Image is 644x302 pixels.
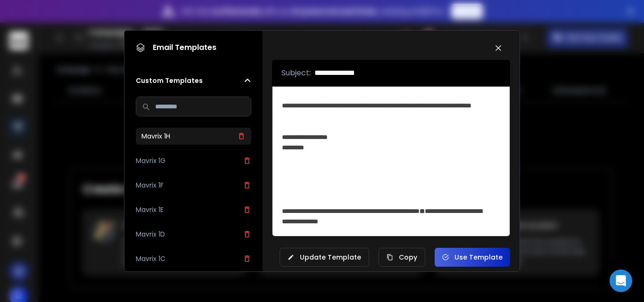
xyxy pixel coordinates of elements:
[136,205,164,214] h3: Mavrix 1E
[136,42,216,53] h1: Email Templates
[136,76,203,85] h2: Custom Templates
[136,254,165,263] h3: Mavrix 1C
[281,67,311,79] p: Subject:
[141,131,170,141] h3: Mavrix 1H
[136,156,165,165] h3: Mavrix 1G
[280,248,369,267] button: Update Template
[379,248,425,267] button: Copy
[435,248,510,267] button: Use Template
[610,269,632,292] div: Open Intercom Messenger
[136,180,164,190] h3: Mavrix 1F
[136,76,252,85] button: Custom Templates
[136,229,165,239] h3: Mavrix 1D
